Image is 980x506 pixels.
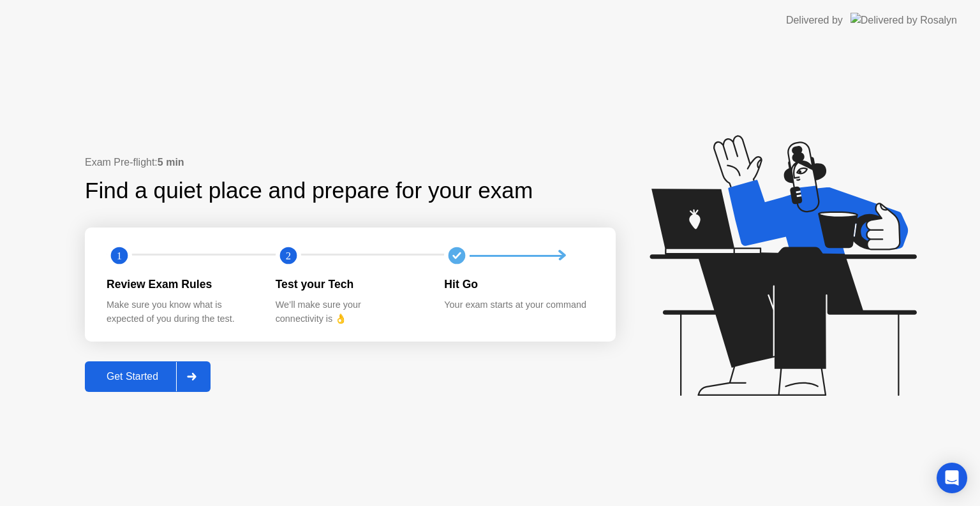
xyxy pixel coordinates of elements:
[107,298,255,326] div: Make sure you know what is expected of you during the test.
[444,298,593,312] div: Your exam starts at your command
[85,155,616,170] div: Exam Pre-flight:
[850,13,957,27] img: Delivered by Rosalyn
[117,250,122,262] text: 1
[85,361,211,392] button: Get Started
[89,371,176,382] div: Get Started
[286,250,291,262] text: 2
[276,298,424,326] div: We’ll make sure your connectivity is 👌
[786,13,843,28] div: Delivered by
[85,174,535,208] div: Find a quiet place and prepare for your exam
[937,463,967,493] div: Open Intercom Messenger
[158,157,184,168] b: 5 min
[107,276,255,293] div: Review Exam Rules
[444,276,593,293] div: Hit Go
[276,276,424,293] div: Test your Tech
